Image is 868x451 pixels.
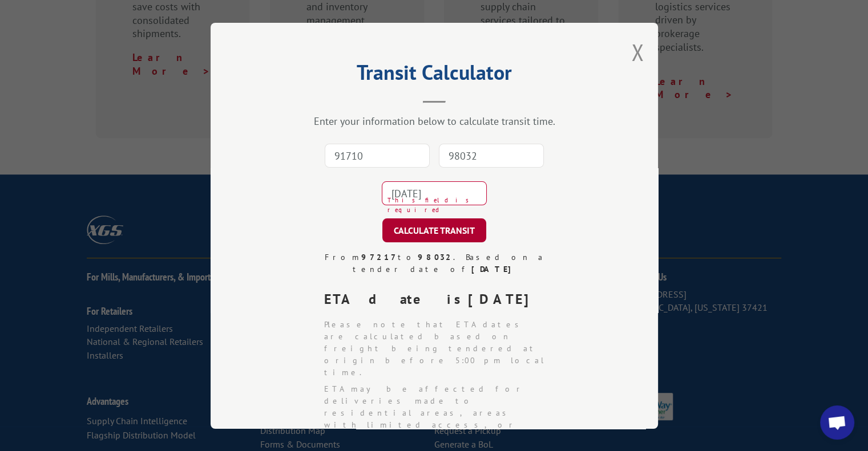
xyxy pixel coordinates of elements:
input: Dest. Zip [439,144,544,168]
button: Close modal [631,37,644,67]
li: Please note that ETA dates are calculated based on freight being tendered at origin before 5:00 p... [324,319,554,379]
strong: [DATE] [471,264,516,274]
input: Origin Zip [325,144,430,168]
div: ETA date is [324,289,554,310]
strong: [DATE] [468,290,539,308]
strong: 97217 [361,252,397,262]
div: Enter your information below to calculate transit time. [268,115,601,128]
div: From to . Based on a tender date of [315,251,554,275]
a: Open chat [820,405,854,440]
strong: 98032 [417,252,453,262]
h2: Transit Calculator [268,64,601,86]
span: This field is required [387,196,487,214]
input: Tender Date [382,181,487,205]
button: CALCULATE TRANSIT [382,218,486,242]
